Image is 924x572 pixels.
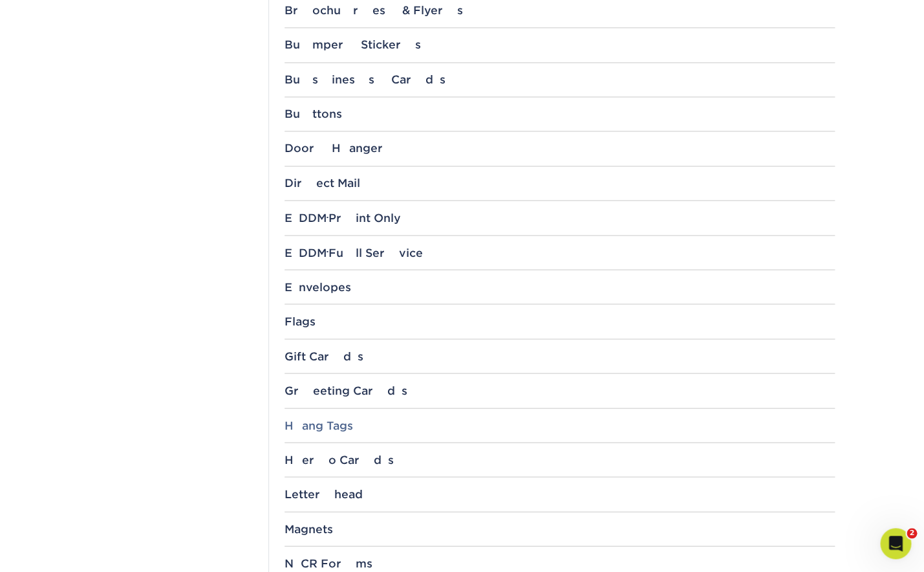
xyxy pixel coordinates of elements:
[327,249,328,255] small: ®
[285,453,835,466] div: Hero Cards
[285,211,835,224] div: EDDM Print Only
[285,107,835,120] div: Buttons
[285,177,835,190] div: Direct Mail
[285,384,835,397] div: Greeting Cards
[285,4,835,17] div: Brochures & Flyers
[285,314,835,327] div: Flags
[285,556,835,569] div: NCR Forms
[285,73,835,86] div: Business Cards
[285,487,835,500] div: Letterhead
[285,280,835,293] div: Envelopes
[285,142,835,155] div: Door Hanger
[285,419,835,432] div: Hang Tags
[285,38,835,51] div: Bumper Stickers
[285,522,835,535] div: Magnets
[285,349,835,362] div: Gift Cards
[327,215,328,221] small: ®
[880,528,911,559] iframe: Intercom live chat
[907,528,917,538] span: 2
[285,246,835,259] div: EDDM Full Service
[3,533,110,567] iframe: Google Customer Reviews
